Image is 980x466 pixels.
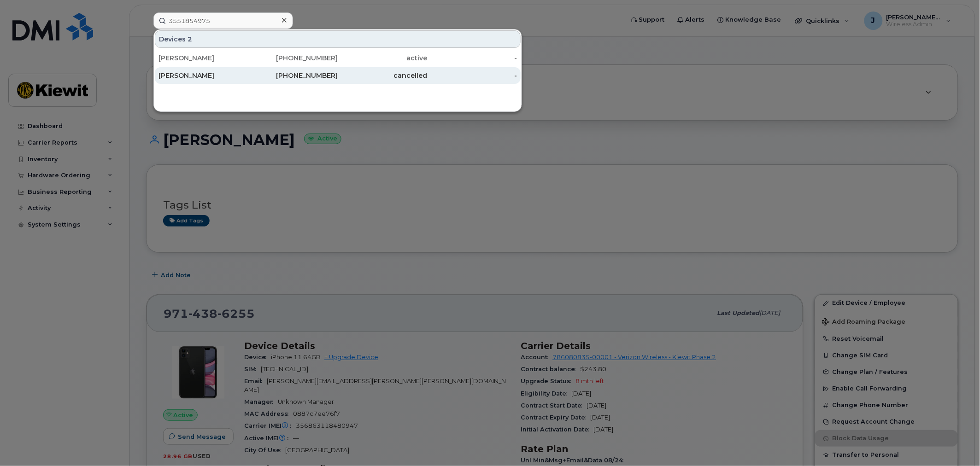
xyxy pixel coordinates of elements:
[158,71,248,80] div: [PERSON_NAME]
[338,53,428,63] div: active
[428,53,517,63] div: -
[428,71,517,80] div: -
[155,30,521,48] div: Devices
[940,426,973,459] iframe: Messenger Launcher
[188,35,192,44] span: 2
[338,71,428,80] div: cancelled
[155,67,521,84] a: [PERSON_NAME][PHONE_NUMBER]cancelled-
[248,71,338,80] div: [PHONE_NUMBER]
[248,53,338,63] div: [PHONE_NUMBER]
[155,50,521,66] a: [PERSON_NAME][PHONE_NUMBER]active-
[158,53,248,63] div: [PERSON_NAME]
